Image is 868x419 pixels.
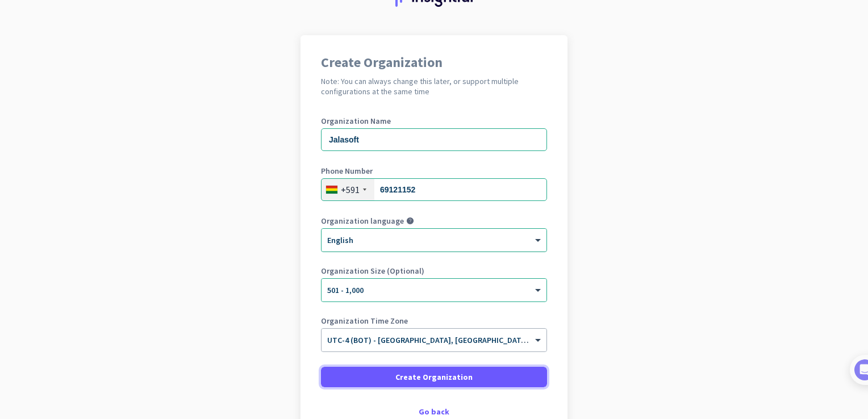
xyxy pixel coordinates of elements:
[395,371,473,383] span: Create Organization
[321,56,547,69] h1: Create Organization
[321,317,547,325] label: Organization Time Zone
[321,128,547,151] input: What is the name of your organization?
[341,184,360,195] div: +591
[321,367,547,387] button: Create Organization
[321,267,547,275] label: Organization Size (Optional)
[321,408,547,416] div: Go back
[321,167,547,175] label: Phone Number
[406,217,414,225] i: help
[321,217,404,225] label: Organization language
[321,178,547,201] input: 2 2123456
[321,117,547,125] label: Organization Name
[321,76,547,97] h2: Note: You can always change this later, or support multiple configurations at the same time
